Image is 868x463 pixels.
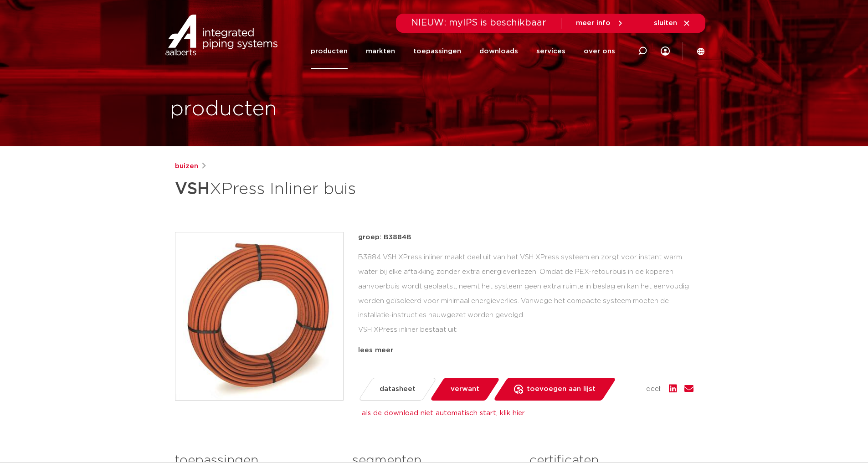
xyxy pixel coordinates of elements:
[654,19,691,27] a: sluiten
[411,18,546,27] span: NIEUW: myIPS is beschikbaar
[576,20,611,26] span: meer info
[358,378,437,401] a: datasheet
[584,34,615,69] a: over ons
[576,19,624,27] a: meer info
[366,34,395,69] a: markten
[175,232,343,400] img: Product Image for VSH XPress Inliner buis
[175,181,210,197] strong: VSH
[170,95,277,124] h1: producten
[413,34,461,69] a: toepassingen
[358,250,693,341] div: B3884 VSH XPress inliner maakt deel uit van het VSH XPress systeem en zorgt voor instant warm wat...
[365,341,693,355] li: B3884 fittingen sets voor 28mm of 35mm buis
[527,382,596,396] span: toevoegen aan lijst
[479,34,518,69] a: downloads
[175,161,198,172] a: buizen
[362,410,525,417] a: als de download niet automatisch start, klik hier
[451,382,479,396] span: verwant
[311,34,348,69] a: producten
[536,34,565,69] a: services
[429,378,500,401] a: verwant
[358,232,693,243] p: groep: B3884B
[646,384,662,395] span: deel:
[654,20,677,26] span: sluiten
[311,34,615,69] nav: Menu
[358,345,693,356] div: lees meer
[175,175,517,203] h1: XPress Inliner buis
[380,382,416,396] span: datasheet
